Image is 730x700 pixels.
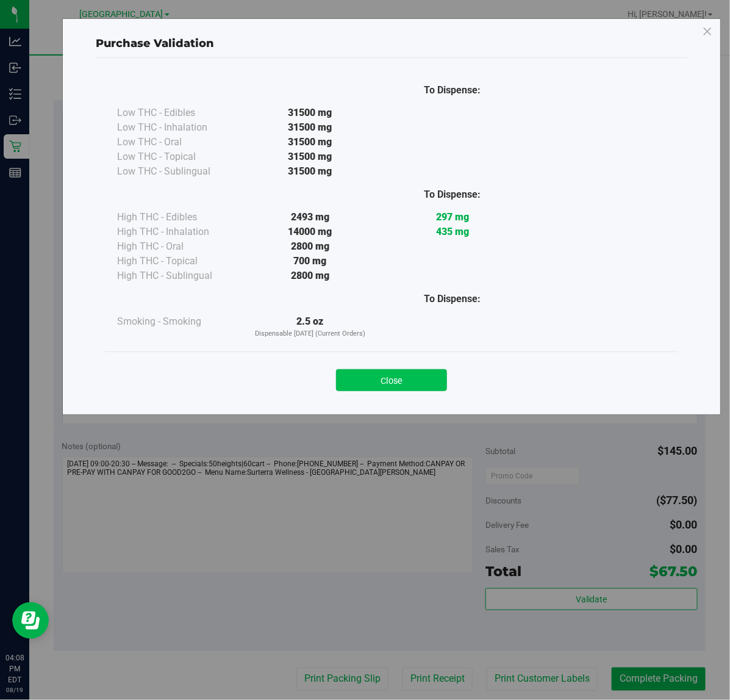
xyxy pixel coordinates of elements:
[12,602,49,639] iframe: Resource center
[239,314,381,339] div: 2.5 oz
[436,226,469,237] strong: 435 mg
[381,83,523,98] div: To Dispense:
[239,210,381,225] div: 2493 mg
[381,187,523,202] div: To Dispense:
[117,314,239,329] div: Smoking - Smoking
[239,254,381,269] div: 700 mg
[117,150,239,164] div: Low THC - Topical
[239,269,381,283] div: 2800 mg
[239,329,381,339] p: Dispensable [DATE] (Current Orders)
[117,210,239,225] div: High THC - Edibles
[117,106,239,120] div: Low THC - Edibles
[96,37,214,50] span: Purchase Validation
[239,150,381,164] div: 31500 mg
[336,369,447,391] button: Close
[117,269,239,283] div: High THC - Sublingual
[117,120,239,135] div: Low THC - Inhalation
[239,106,381,120] div: 31500 mg
[117,225,239,239] div: High THC - Inhalation
[239,164,381,179] div: 31500 mg
[239,135,381,150] div: 31500 mg
[117,239,239,254] div: High THC - Oral
[239,225,381,239] div: 14000 mg
[239,120,381,135] div: 31500 mg
[117,135,239,150] div: Low THC - Oral
[117,254,239,269] div: High THC - Topical
[436,211,469,223] strong: 297 mg
[239,239,381,254] div: 2800 mg
[117,164,239,179] div: Low THC - Sublingual
[381,292,523,306] div: To Dispense:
